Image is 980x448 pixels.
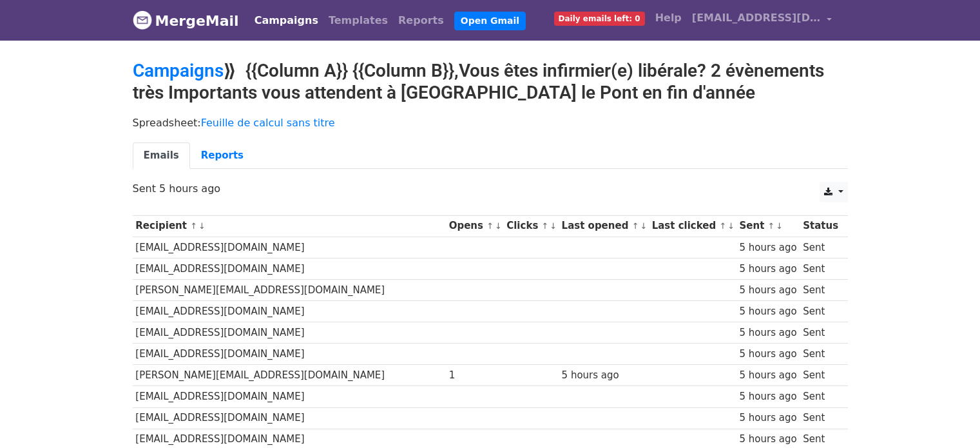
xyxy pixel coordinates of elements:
[133,237,446,258] td: [EMAIL_ADDRESS][DOMAIN_NAME]
[133,365,446,386] td: [PERSON_NAME][EMAIL_ADDRESS][DOMAIN_NAME]
[133,215,446,237] th: Recipient
[650,5,687,31] a: Help
[133,301,446,322] td: [EMAIL_ADDRESS][DOMAIN_NAME]
[133,7,239,34] a: MergeMail
[800,365,841,386] td: Sent
[776,221,783,231] a: ↓
[739,283,796,298] div: 5 hours ago
[554,12,645,26] span: Daily emails left: 0
[503,215,558,237] th: Clicks
[800,322,841,344] td: Sent
[739,304,796,319] div: 5 hours ago
[687,5,838,35] a: [EMAIL_ADDRESS][DOMAIN_NAME]
[549,5,650,31] a: Daily emails left: 0
[133,407,446,429] td: [EMAIL_ADDRESS][DOMAIN_NAME]
[739,326,796,340] div: 5 hours ago
[550,221,557,231] a: ↓
[133,60,848,103] h2: ⟫ {{Column A}} {{Column B}},Vous êtes infirmier(e) libérale? 2 évènements très Importants vous at...
[559,215,649,237] th: Last opened
[739,368,796,383] div: 5 hours ago
[739,411,796,425] div: 5 hours ago
[562,368,646,383] div: 5 hours ago
[692,10,821,26] span: [EMAIL_ADDRESS][DOMAIN_NAME]
[323,8,393,34] a: Templates
[800,215,841,237] th: Status
[542,221,549,231] a: ↑
[198,221,206,231] a: ↓
[201,117,335,129] a: Feuille de calcul sans titre
[133,60,224,81] a: Campaigns
[736,215,800,237] th: Sent
[446,215,504,237] th: Opens
[133,258,446,279] td: [EMAIL_ADDRESS][DOMAIN_NAME]
[454,12,526,30] a: Open Gmail
[800,344,841,365] td: Sent
[632,221,639,231] a: ↑
[739,389,796,404] div: 5 hours ago
[800,237,841,258] td: Sent
[649,215,736,237] th: Last clicked
[495,221,502,231] a: ↓
[739,240,796,255] div: 5 hours ago
[190,142,255,169] a: Reports
[739,262,796,277] div: 5 hours ago
[800,258,841,279] td: Sent
[133,142,190,169] a: Emails
[190,221,197,231] a: ↑
[393,8,449,34] a: Reports
[133,10,152,30] img: MergeMail logo
[249,8,323,34] a: Campaigns
[719,221,726,231] a: ↑
[486,221,494,231] a: ↑
[133,344,446,365] td: [EMAIL_ADDRESS][DOMAIN_NAME]
[133,322,446,344] td: [EMAIL_ADDRESS][DOMAIN_NAME]
[739,347,796,362] div: 5 hours ago
[449,368,501,383] div: 1
[739,432,796,447] div: 5 hours ago
[800,301,841,322] td: Sent
[800,386,841,407] td: Sent
[800,279,841,300] td: Sent
[133,279,446,300] td: [PERSON_NAME][EMAIL_ADDRESS][DOMAIN_NAME]
[727,221,735,231] a: ↓
[768,221,775,231] a: ↑
[133,386,446,407] td: [EMAIL_ADDRESS][DOMAIN_NAME]
[640,221,647,231] a: ↓
[133,116,848,130] p: Spreadsheet:
[133,182,848,195] p: Sent 5 hours ago
[800,407,841,429] td: Sent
